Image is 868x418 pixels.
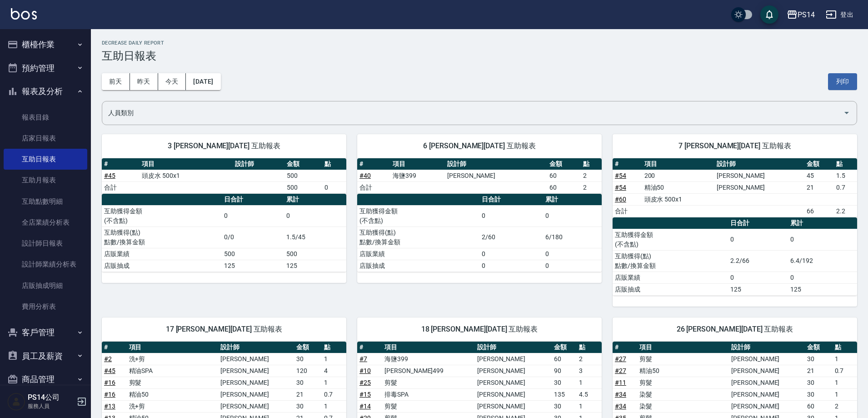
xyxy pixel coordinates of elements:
td: 125 [222,260,284,272]
td: 互助獲得(點) 點數/換算金額 [357,227,479,248]
button: Open [839,106,854,120]
button: 報表及分析 [4,80,87,103]
a: #11 [615,379,626,386]
td: 頭皮水 500x1 [140,170,233,181]
th: 累計 [788,217,857,229]
td: 500 [284,181,322,193]
td: 頭皮水 500x1 [642,193,714,205]
td: 120 [294,365,321,377]
a: 店販抽成明細 [4,275,87,296]
th: # [613,158,642,170]
td: [PERSON_NAME] [475,377,552,388]
td: 30 [552,400,577,412]
td: 2.2 [834,205,857,217]
a: #15 [359,391,371,398]
th: 項目 [127,342,219,353]
td: 店販業績 [357,248,479,260]
td: [PERSON_NAME] [729,388,805,400]
td: 1 [833,388,857,400]
th: # [357,342,382,353]
td: 0 [479,260,543,272]
td: 洗+剪 [127,353,219,365]
table: a dense table [102,194,346,272]
td: 1 [577,400,602,412]
td: 21 [805,365,832,377]
button: 前天 [102,73,130,90]
th: 設計師 [729,342,805,353]
th: 日合計 [479,194,543,206]
td: 剪髮 [382,377,475,388]
a: #10 [359,367,371,374]
a: 互助點數明細 [4,191,87,212]
a: 互助月報表 [4,170,87,191]
td: [PERSON_NAME] [729,400,805,412]
th: # [102,158,140,170]
td: 店販抽成 [102,260,222,272]
button: save [760,5,778,24]
a: #13 [104,403,115,410]
td: 1 [833,353,857,365]
td: [PERSON_NAME] [714,170,804,181]
td: 0 [284,205,346,227]
td: 互助獲得金額 (不含點) [613,229,728,250]
td: 染髮 [637,388,729,400]
th: 設計師 [714,158,804,170]
td: 0/0 [222,227,284,248]
td: 精油50 [127,388,219,400]
td: 0.7 [322,388,346,400]
th: # [613,342,638,353]
td: 90 [552,365,577,377]
td: 海鹽399 [390,170,445,181]
td: 4 [322,365,346,377]
td: [PERSON_NAME] [729,353,805,365]
td: 500 [222,248,284,260]
p: 服務人員 [28,402,74,410]
th: 設計師 [233,158,284,170]
td: 30 [805,388,832,400]
td: 海鹽399 [382,353,475,365]
th: 項目 [637,342,729,353]
td: 1 [577,377,602,388]
td: 1 [322,400,346,412]
a: 費用分析表 [4,296,87,317]
button: 商品管理 [4,368,87,391]
td: 2 [833,400,857,412]
td: [PERSON_NAME] [218,353,294,365]
td: 30 [805,353,832,365]
td: 500 [284,170,322,181]
th: 日合計 [728,217,788,229]
a: 店家日報表 [4,128,87,149]
button: 登出 [822,6,857,23]
td: 0 [322,181,346,193]
th: 設計師 [475,342,552,353]
th: 點 [322,158,346,170]
img: Person [7,393,25,411]
td: 店販業績 [613,272,728,283]
button: 昨天 [130,73,158,90]
a: #2 [104,355,112,363]
th: 項目 [642,158,714,170]
td: 排毒SPA [382,388,475,400]
td: 精油SPA [127,365,219,377]
td: 125 [284,260,346,272]
input: 人員名稱 [106,105,839,121]
td: [PERSON_NAME] [475,353,552,365]
button: 今天 [158,73,186,90]
table: a dense table [357,158,602,194]
td: 3 [577,365,602,377]
td: 0 [788,272,857,283]
td: 60 [547,170,580,181]
td: 30 [294,400,321,412]
span: 18 [PERSON_NAME][DATE] 互助報表 [368,325,591,334]
th: 項目 [390,158,445,170]
button: 客戶管理 [4,321,87,344]
td: 剪髮 [127,377,219,388]
a: #45 [104,172,115,179]
td: 互助獲得(點) 點數/換算金額 [102,227,222,248]
td: 剪髮 [382,400,475,412]
td: 66 [804,205,834,217]
td: [PERSON_NAME] [714,181,804,193]
th: 金額 [805,342,832,353]
th: # [102,342,127,353]
span: 17 [PERSON_NAME][DATE] 互助報表 [113,325,335,334]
